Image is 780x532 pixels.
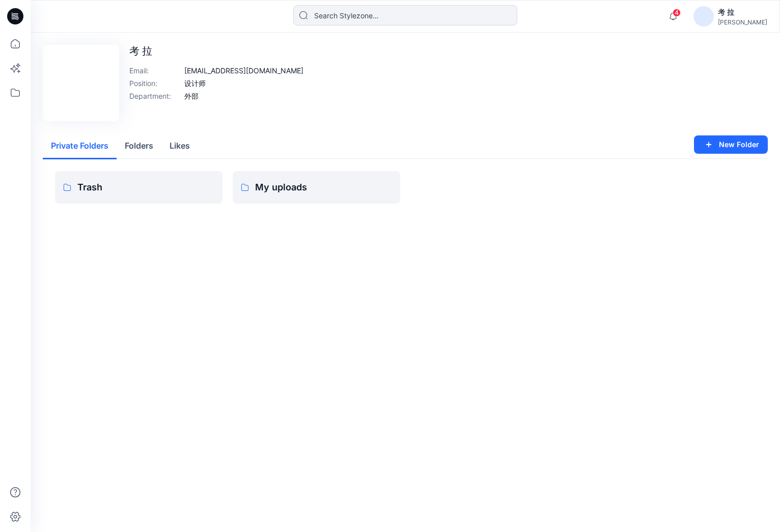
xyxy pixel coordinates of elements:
p: 设计师 [184,78,206,89]
p: Trash [77,180,214,194]
a: My uploads [233,171,400,204]
button: Folders [117,133,161,159]
img: avatar [693,6,714,26]
p: My uploads [255,180,392,194]
p: 考 拉 [129,45,303,57]
p: [EMAIL_ADDRESS][DOMAIN_NAME] [184,65,303,76]
div: 考 拉 [718,6,767,18]
a: Trash [55,171,222,204]
button: Likes [161,133,198,159]
div: [PERSON_NAME] [718,18,767,26]
p: 外部 [184,91,199,101]
span: 4 [673,9,681,17]
p: Position : [129,78,180,89]
input: Search Stylezone… [293,5,517,25]
button: Private Folders [43,133,117,159]
p: Department : [129,91,180,101]
p: Email : [129,65,180,76]
button: New Folder [694,135,768,154]
img: 考 拉 [45,47,117,119]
